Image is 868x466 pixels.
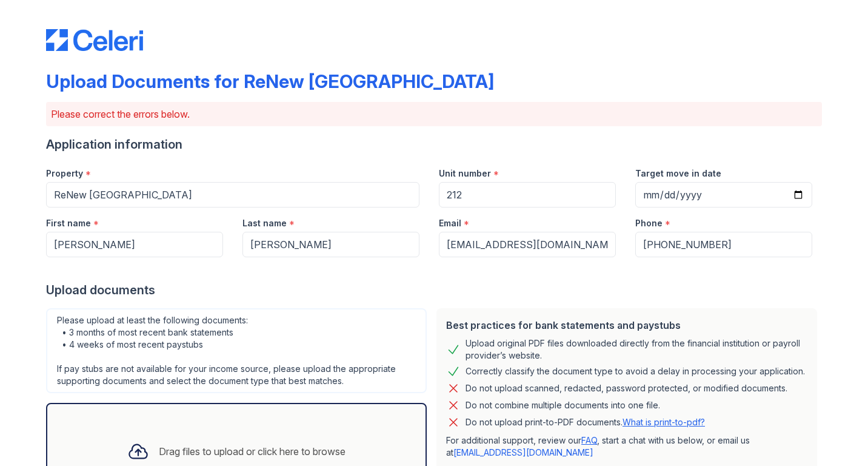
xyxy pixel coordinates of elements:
div: Drag files to upload or click here to browse [159,444,346,459]
div: Please upload at least the following documents: • 3 months of most recent bank statements • 4 wee... [46,308,427,393]
div: Best practices for bank statements and paystubs [446,318,807,333]
label: Property [46,167,83,180]
label: Phone [635,217,663,229]
a: [EMAIL_ADDRESS][DOMAIN_NAME] [453,447,593,458]
img: CE_Logo_Blue-a8612792a0a2168367f1c8372b55b34899dd931a85d93a1a3d3e32e68fde9ad4.png [46,29,143,51]
div: Correctly classify the document type to avoid a delay in processing your application. [466,364,805,379]
div: Upload documents [46,282,822,299]
a: FAQ [581,435,597,445]
div: Do not upload scanned, redacted, password protected, or modified documents. [466,381,787,396]
label: First name [46,217,91,229]
div: Do not combine multiple documents into one file. [466,398,660,413]
div: Upload Documents for ReNew [GEOGRAPHIC_DATA] [46,70,494,92]
label: Last name [242,217,287,229]
p: Please correct the errors below. [51,107,817,121]
div: Application information [46,136,822,153]
label: Unit number [439,167,491,180]
label: Target move in date [635,167,721,180]
label: Email [439,217,461,229]
p: For additional support, review our , start a chat with us below, or email us at [446,434,807,459]
a: What is print-to-pdf? [623,417,705,427]
div: Upload original PDF files downloaded directly from the financial institution or payroll provider’... [466,337,807,362]
p: Do not upload print-to-PDF documents. [466,416,705,428]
